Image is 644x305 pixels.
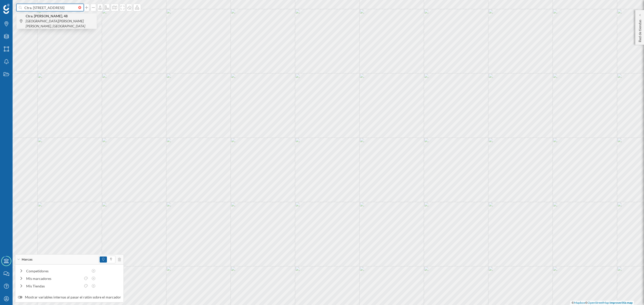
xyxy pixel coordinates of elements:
[26,268,89,274] div: Competidores
[18,295,121,300] label: Mostrar variables internas al pasar el ratón sobre el marcador
[588,301,609,304] a: OpenStreetMap
[22,257,32,262] span: Marcas
[26,276,81,281] div: Mis marcadores
[26,14,69,18] b: Ctra. [PERSON_NAME], 48
[570,301,634,305] div: © ©
[26,283,81,289] div: Mis Tiendas
[26,19,85,28] i: [GEOGRAPHIC_DATA][PERSON_NAME][PERSON_NAME], [GEOGRAPHIC_DATA]
[610,301,633,304] a: Improve this map
[3,4,10,14] img: Geoblink Logo
[10,4,28,8] span: Soporte
[637,18,642,42] p: Red de tiendas
[574,301,585,304] a: Mapbox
